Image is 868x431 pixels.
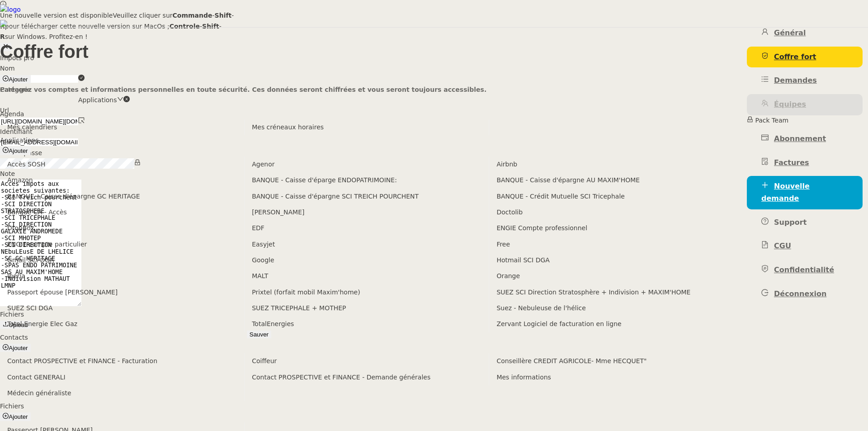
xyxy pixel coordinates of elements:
[252,374,430,381] span: Contact PROSPECTIVE et FINANCE - Demande générales
[747,284,863,305] a: Déconnexion
[747,70,863,91] a: Demandes
[252,161,274,168] span: Agenor
[496,374,551,381] span: Mes informations
[747,176,863,209] a: Nouvelle demande
[252,272,268,279] span: MALT
[774,76,817,85] span: Demandes
[9,414,28,421] span: Ajouter
[496,320,621,327] span: Zervant Logiciel de facturation en ligne
[496,241,510,248] span: Free
[252,224,264,232] span: EDF
[774,242,791,250] span: CGU
[7,256,54,264] span: Gmail SCI DGA
[7,357,157,365] span: Contact PROSPECTIVE et FINANCE - Facturation
[774,52,816,61] span: Coffre fort
[496,304,586,312] span: Suez - Nebuleuse de l'hélice
[7,389,71,397] span: Médecin généraliste
[9,76,28,83] span: Ajouter
[9,148,28,155] span: Ajouter
[774,100,806,109] span: Équipes
[774,218,807,227] span: Support
[7,241,87,248] span: ENGIE compte particulier
[7,289,118,296] span: Passeport épouse [PERSON_NAME]
[747,236,863,257] a: CGU
[7,374,66,381] span: Contact GENERALI
[761,182,810,203] span: Nouvelle demande
[496,272,520,279] span: Orange
[774,28,806,37] span: Général
[7,224,34,232] span: DropBox
[747,152,863,174] a: Factures
[252,176,397,184] span: BANQUE - Caisse d'éparge ENDOPATRIMOINE:
[252,357,277,365] span: Coiffeur
[747,94,863,115] a: Équipes
[252,289,360,296] span: Prixtel (forfait mobil Maxim'home)
[252,256,274,264] span: Google
[496,161,517,168] span: Airbnb
[747,128,863,150] a: Abonnement
[7,304,52,312] span: SUEZ SCI DGA
[252,320,294,327] span: TotalEnergies
[252,193,419,200] span: BANQUE - Caisse d'épargne SCI TREICH POURCHENT
[496,224,587,232] span: ENGIE Compte professionnel
[252,123,324,131] span: Mes créneaux horaires
[755,117,788,124] span: Pack Team
[252,241,275,248] span: Easyjet
[747,47,863,68] a: Coffre fort
[774,265,834,274] span: Confidentialité
[496,289,690,296] span: SUEZ SCI Direction Stratosphère + Indivision + MAXIM'HOME
[496,357,646,365] span: Conseillère CREDIT AGRICOLE- Mme HECQUET"
[7,320,77,327] span: Total Energie Elec Gaz
[774,134,826,143] span: Abonnement
[496,176,640,184] span: BANQUE - Caisse d'épargne AU MAXIM'HOME
[496,193,625,200] span: BANQUE - Crédit Mutuelle SCI Tricephale
[747,260,863,281] a: Confidentialité
[774,158,809,167] span: Factures
[496,256,549,264] span: Hotmail SCI DGA
[252,304,346,312] span: SUEZ TRICEPHALE + MOTHEP
[7,272,25,279] span: Iberia
[747,23,863,44] a: Général
[774,289,826,298] span: Déconnexion
[9,345,28,351] span: Ajouter
[496,208,523,216] span: Doctolib
[252,208,304,216] span: [PERSON_NAME]
[7,123,57,131] span: Mes calendriers
[7,208,67,216] span: Banque CA - Accès
[7,161,45,168] span: Accès SOSH
[7,176,33,184] span: Amazon
[7,193,140,200] span: BANQUE - Caisse d'épargne GC HERITAGE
